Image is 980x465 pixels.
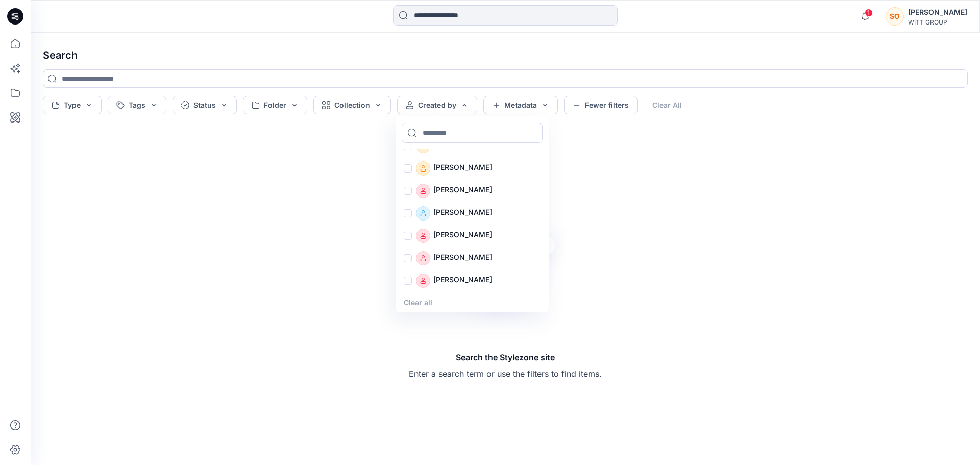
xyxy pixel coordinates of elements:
[908,6,967,18] div: [PERSON_NAME]
[420,188,426,194] svg: avatar
[433,229,492,243] p: [PERSON_NAME]
[173,96,237,114] button: Status
[397,96,477,114] button: Created by
[313,96,391,114] button: Collection
[43,96,102,114] button: Type
[398,225,547,247] div: Susanne Lüftenegger
[420,255,426,261] svg: avatar
[398,202,547,225] div: Selina Gröbner
[908,18,967,26] div: WITT GROUP
[243,96,307,114] button: Folder
[564,96,638,114] button: Fewer filters
[433,161,492,176] p: [PERSON_NAME]
[398,247,547,270] div: Susanne Stadler
[420,210,426,216] svg: avatar
[398,180,547,202] div: Sarah Steiche
[409,351,602,363] h5: Search the Stylezone site
[886,7,904,26] div: SO
[433,206,492,221] p: [PERSON_NAME]
[409,368,602,380] p: Enter a search term or use the filters to find items.
[108,96,166,114] button: Tags
[398,157,547,180] div: Sarah Otte
[420,165,426,172] svg: avatar
[865,9,873,17] span: 1
[433,184,492,198] p: [PERSON_NAME]
[483,96,558,114] button: Metadata
[433,274,492,288] p: [PERSON_NAME]
[420,278,426,284] svg: avatar
[433,251,492,265] p: [PERSON_NAME]
[420,233,426,239] svg: avatar
[35,41,976,69] h4: Search
[398,270,547,292] div: Waltraud Dollhopf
